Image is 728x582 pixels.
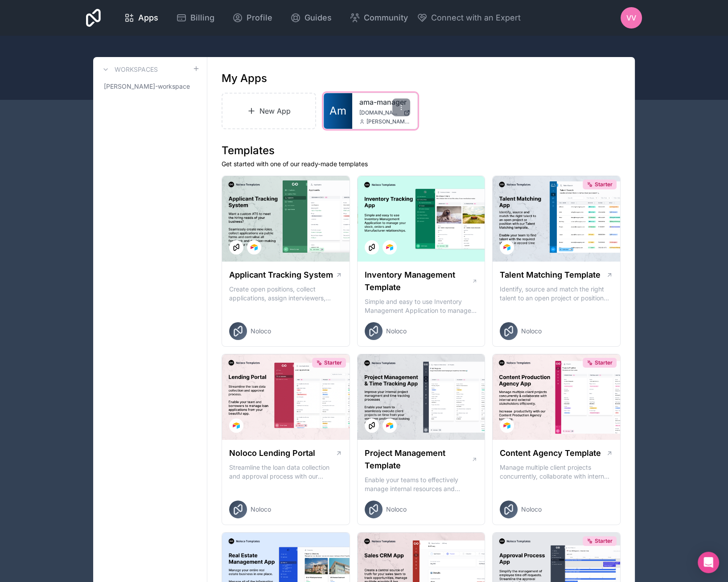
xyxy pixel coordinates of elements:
[115,65,158,74] h3: Workspaces
[100,78,200,94] a: [PERSON_NAME]-workspace
[521,327,542,336] span: Noloco
[365,297,478,315] p: Simple and easy to use Inventory Management Application to manage your stock, orders and Manufact...
[359,109,400,116] span: [DOMAIN_NAME]
[229,269,333,281] h1: Applicant Tracking System
[117,8,165,28] a: Apps
[190,12,214,24] span: Billing
[503,244,510,251] img: Airtable Logo
[229,463,342,481] p: Streamline the loan data collection and approval process with our Lending Portal template.
[138,12,158,24] span: Apps
[626,12,636,23] span: VV
[247,12,272,24] span: Profile
[500,447,601,459] h1: Content Agency Template
[365,269,472,294] h1: Inventory Management Template
[595,181,613,188] span: Starter
[251,505,271,514] span: Noloco
[359,109,410,116] a: [DOMAIN_NAME]
[283,8,339,28] a: Guides
[229,285,342,303] p: Create open positions, collect applications, assign interviewers, centralise candidate feedback a...
[329,104,346,118] span: Am
[233,422,240,429] img: Airtable Logo
[500,463,613,481] p: Manage multiple client projects concurrently, collaborate with internal and external stakeholders...
[500,269,600,281] h1: Talent Matching Template
[229,447,315,459] h1: Noloco Lending Portal
[342,8,415,28] a: Community
[503,422,510,429] img: Airtable Logo
[251,327,271,336] span: Noloco
[222,160,621,168] p: Get started with one of our ready-made templates
[169,8,222,28] a: Billing
[386,244,393,251] img: Airtable Logo
[521,505,542,514] span: Noloco
[104,82,190,91] span: [PERSON_NAME]-workspace
[595,537,613,545] span: Starter
[431,12,521,24] span: Connect with an Expert
[386,505,407,514] span: Noloco
[417,12,521,24] button: Connect with an Expert
[324,359,342,366] span: Starter
[365,447,471,472] h1: Project Management Template
[386,422,393,429] img: Airtable Logo
[500,285,613,303] p: Identify, source and match the right talent to an open project or position with our Talent Matchi...
[222,143,621,158] h1: Templates
[698,552,719,573] div: Open Intercom Messenger
[359,97,410,107] a: ama-manager
[386,327,407,336] span: Noloco
[304,12,332,24] span: Guides
[365,475,478,493] p: Enable your teams to effectively manage internal resources and execute client projects on time.
[366,118,410,125] span: [PERSON_NAME][EMAIL_ADDRESS][DOMAIN_NAME]
[222,71,267,86] h1: My Apps
[324,93,352,129] a: Am
[222,93,316,129] a: New App
[364,12,408,24] span: Community
[225,8,280,28] a: Profile
[100,64,158,75] a: Workspaces
[251,244,258,251] img: Airtable Logo
[595,359,613,366] span: Starter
